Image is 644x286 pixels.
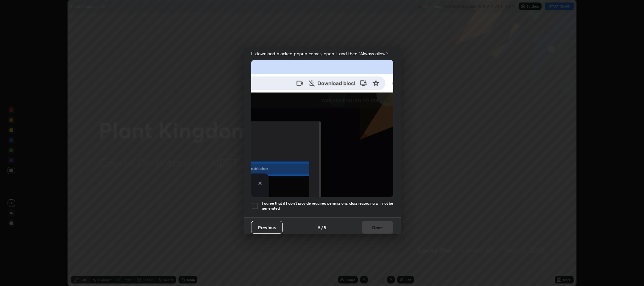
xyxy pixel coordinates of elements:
button: Previous [251,221,283,234]
h5: I agree that if I don't provide required permissions, class recording will not be generated [262,201,393,211]
h4: 5 [324,224,326,231]
img: downloads-permission-blocked.gif [251,60,393,197]
h4: 5 [318,224,321,231]
h4: / [321,224,323,231]
span: If download blocked popup comes, open it and then "Always allow": [251,51,393,57]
